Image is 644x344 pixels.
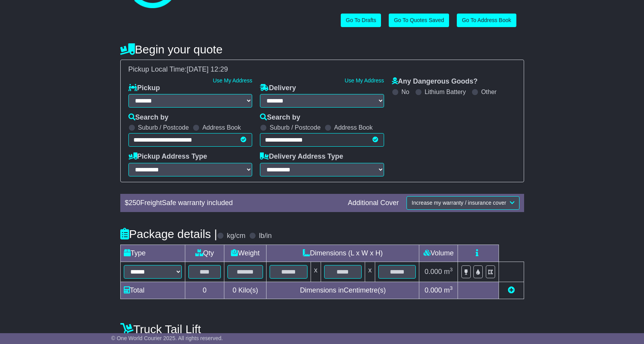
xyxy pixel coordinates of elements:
span: [DATE] 12:29 [187,65,228,73]
td: x [365,262,375,282]
td: Type [120,245,185,262]
span: 250 [129,199,140,207]
button: Increase my warranty / insurance cover [407,196,519,210]
span: m [444,268,453,276]
span: Increase my warranty / insurance cover [412,200,506,206]
span: 0.000 [425,286,442,294]
label: Delivery [260,84,296,92]
td: Weight [224,245,266,262]
a: Add new item [508,286,515,294]
label: Address Book [334,124,373,131]
sup: 3 [450,267,453,272]
span: 0 [232,286,236,294]
td: 0 [185,282,224,299]
a: Go To Address Book [457,14,516,27]
a: Go To Drafts [341,14,381,27]
label: Lithium Battery [425,88,466,96]
h4: Begin your quote [120,43,524,56]
h4: Package details | [120,228,217,240]
div: Pickup Local Time: [125,65,520,74]
label: No [401,88,409,96]
span: 0.000 [425,268,442,276]
a: Go To Quotes Saved [389,14,449,27]
div: Additional Cover [344,199,403,207]
label: Address Book [202,124,241,131]
td: Total [120,282,185,299]
label: Pickup [128,84,160,92]
span: © One World Courier 2025. All rights reserved. [111,335,223,341]
a: Use My Address [345,77,384,84]
a: Use My Address [213,77,252,84]
label: Search by [260,113,300,122]
label: Pickup Address Type [128,152,207,161]
label: lb/in [259,232,272,240]
h4: Truck Tail Lift [120,323,524,335]
td: Volume [419,245,458,262]
td: Qty [185,245,224,262]
span: m [444,286,453,294]
label: Other [481,88,497,96]
label: Suburb / Postcode [138,124,189,131]
td: x [311,262,321,282]
label: kg/cm [227,232,245,240]
div: $ FreightSafe warranty included [121,199,344,207]
td: Kilo(s) [224,282,266,299]
label: Delivery Address Type [260,152,343,161]
label: Suburb / Postcode [270,124,321,131]
label: Search by [128,113,169,122]
td: Dimensions (L x W x H) [266,245,419,262]
td: Dimensions in Centimetre(s) [266,282,419,299]
label: Any Dangerous Goods? [392,77,478,86]
sup: 3 [450,285,453,291]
